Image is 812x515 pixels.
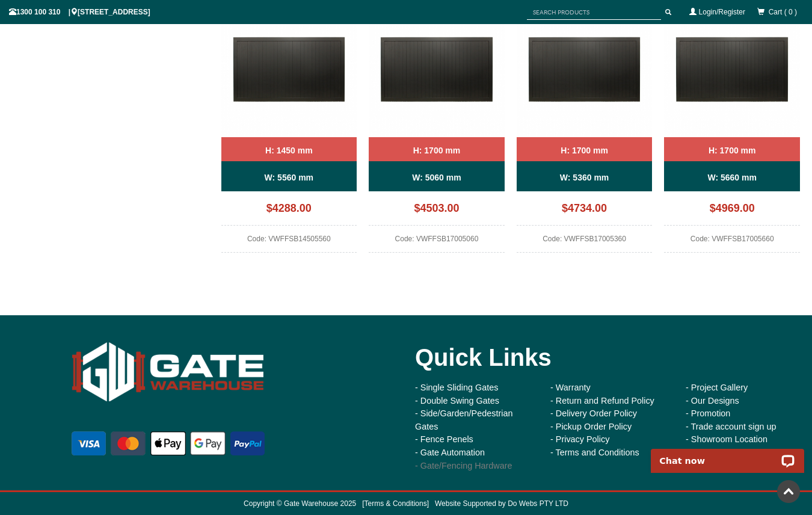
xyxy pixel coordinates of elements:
[686,409,730,418] a: - Promotion
[221,232,357,253] div: Code: VWFFSB14505560
[527,5,661,20] input: SEARCH PRODUCTS
[415,396,499,406] a: - Double Swing Gates
[664,197,800,226] div: $4969.00
[517,1,653,253] a: VWFFSB - Flat Top (Full Privacy) - Single Aluminium Driveway Gate - Single Sliding Gate - Matte B...
[369,1,505,137] img: VWFFSB - Flat Top (Full Privacy) - Single Aluminium Driveway Gate - Single Sliding Gate - Matte B...
[560,173,609,182] b: W: 5360 mm
[415,383,498,392] a: - Single Sliding Gates
[550,396,654,406] a: - Return and Refund Policy
[664,1,800,253] a: VWFFSB - Flat Top (Full Privacy) - Single Aluminium Driveway Gate - Single Sliding Gate - Matte B...
[415,409,512,431] a: - Side/Garden/Pedestrian Gates
[369,197,505,226] div: $4503.00
[550,409,637,418] a: - Delivery Order Policy
[69,429,267,458] img: payment options
[517,1,653,137] img: VWFFSB - Flat Top (Full Privacy) - Single Aluminium Driveway Gate - Single Sliding Gate - Matte B...
[369,1,505,253] a: VWFFSB - Flat Top (Full Privacy) - Single Aluminium Driveway Gate - Single Sliding Gate - Matte B...
[686,422,776,431] a: - Trade account sign up
[517,197,653,226] div: $4734.00
[221,1,357,253] a: VWFFSB - Flat Top (Full Privacy) - Single Aluminium Driveway Gate - Single Sliding Gate - Matte B...
[699,8,745,16] a: Login/Register
[413,146,461,155] b: H: 1700 mm
[364,499,427,508] a: Terms & Conditions
[265,173,313,182] b: W: 5560 mm
[664,1,800,137] img: VWFFSB - Flat Top (Full Privacy) - Single Aluminium Driveway Gate - Single Sliding Gate - Matte B...
[769,8,797,16] span: Cart ( 0 )
[415,461,512,470] a: - Gate/Fencing Hardware
[369,232,505,253] div: Code: VWFFSB17005060
[709,146,756,155] b: H: 1700 mm
[412,173,461,182] b: W: 5060 mm
[550,434,609,444] a: - Privacy Policy
[415,434,473,444] a: - Fence Penels
[415,448,485,457] a: - Gate Automation
[686,396,739,406] a: - Our Designs
[550,383,591,392] a: - Warranty
[221,1,357,137] img: VWFFSB - Flat Top (Full Privacy) - Single Aluminium Driveway Gate - Single Sliding Gate - Matte B...
[265,146,313,155] b: H: 1450 mm
[643,435,812,473] iframe: LiveChat chat widget
[9,8,150,16] span: 1300 100 310 | [STREET_ADDRESS]
[517,232,653,253] div: Code: VWFFSB17005360
[561,146,608,155] b: H: 1700 mm
[550,422,632,431] a: - Pickup Order Policy
[356,499,429,508] span: [ ]
[686,383,748,392] a: - Project Gallery
[550,448,639,457] a: - Terms and Conditions
[435,499,568,508] a: Website Supported by Do Webs PTY LTD
[707,173,756,182] b: W: 5660 mm
[69,333,267,411] img: Gate Warehouse
[415,333,803,381] div: Quick Links
[221,197,357,226] div: $4288.00
[664,232,800,253] div: Code: VWFFSB17005660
